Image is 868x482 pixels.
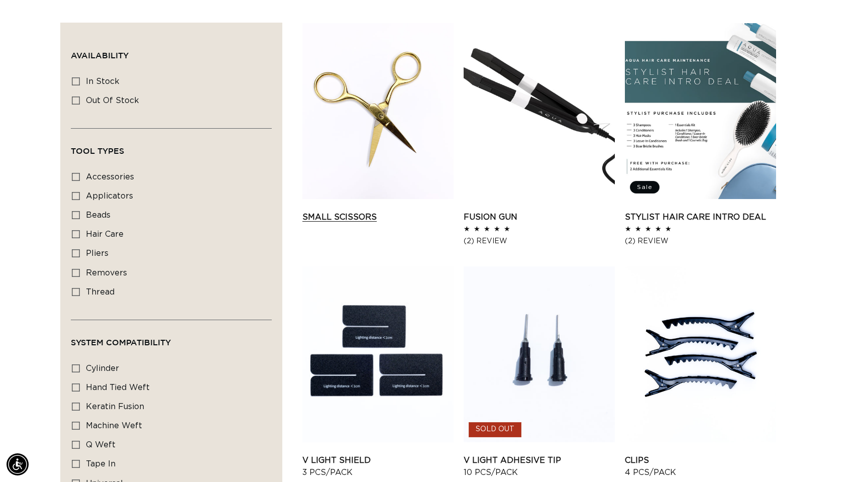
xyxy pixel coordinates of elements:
[86,422,142,430] span: machine weft
[464,211,615,223] a: Fusion Gun
[818,434,868,482] iframe: Chat Widget
[86,211,111,219] span: beads
[86,403,144,411] span: keratin fusion
[86,441,116,449] span: q weft
[86,288,115,296] span: thread
[625,454,776,478] a: Clips 4 pcs/pack
[71,129,272,165] summary: Tool Types (0 selected)
[86,383,150,392] span: hand tied weft
[71,33,272,69] summary: Availability (0 selected)
[71,146,124,155] span: Tool Types
[86,97,139,105] span: Out of stock
[86,77,120,85] span: In stock
[86,230,124,238] span: hair care
[302,454,454,478] a: V Light Shield 3 pcs/pack
[86,364,119,372] span: cylinder
[71,320,272,356] summary: System Compatibility (0 selected)
[71,338,171,347] span: System Compatibility
[86,192,133,200] span: applicators
[71,51,129,60] span: Availability
[86,249,108,257] span: pliers
[464,454,615,478] a: V Light Adhesive Tip 10 pcs/pack
[86,460,116,468] span: tape in
[7,453,29,475] div: Accessibility Menu
[625,211,776,223] a: Stylist Hair Care Intro Deal
[302,211,454,223] a: Small Scissors
[86,269,127,277] span: removers
[86,173,134,181] span: accessories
